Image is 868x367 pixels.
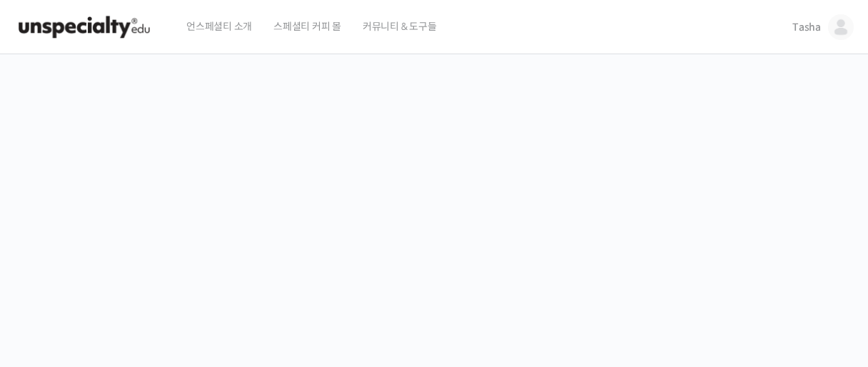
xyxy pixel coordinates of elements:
[14,297,854,317] p: 시간과 장소에 구애받지 않고, 검증된 커리큘럼으로
[792,21,821,34] span: Tasha
[14,218,854,291] p: [PERSON_NAME]을 다하는 당신을 위해, 최고와 함께 만든 커피 클래스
